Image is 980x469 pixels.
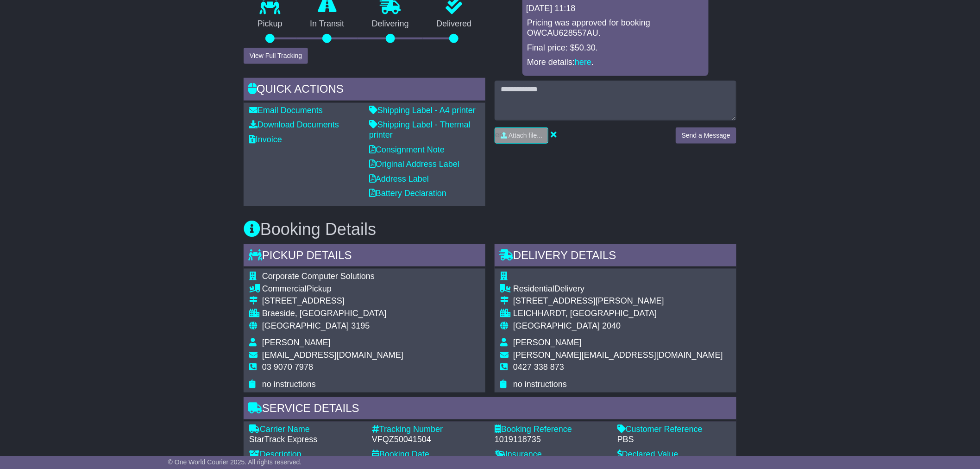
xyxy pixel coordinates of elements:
p: More details: . [527,57,704,68]
p: In Transit [296,19,358,29]
a: Consignment Note [369,145,445,154]
a: Email Documents [249,106,323,115]
span: no instructions [262,380,316,389]
span: 0427 338 873 [513,362,564,372]
div: Pickup Details [244,244,485,269]
span: Commercial [262,284,307,293]
div: [STREET_ADDRESS][PERSON_NAME] [513,296,723,306]
span: [PERSON_NAME] [262,338,331,347]
p: Delivering [358,19,423,29]
span: [PERSON_NAME][EMAIL_ADDRESS][DOMAIN_NAME] [513,350,723,360]
span: Residential [513,284,554,293]
span: [PERSON_NAME] [513,338,582,347]
span: 2040 [602,321,621,330]
a: Original Address Label [369,159,459,169]
span: Corporate Computer Solutions [262,272,375,281]
div: Booking Date [372,450,485,460]
div: Description [249,450,363,460]
div: Pickup [262,284,403,294]
div: [DATE] 11:18 [526,4,705,14]
a: Address Label [369,174,429,184]
a: Shipping Label - Thermal printer [369,120,471,139]
div: Quick Actions [244,78,485,103]
h3: Booking Details [244,220,736,239]
div: 1019118735 [495,435,608,445]
div: Insurance [495,450,608,460]
p: Delivered [423,19,486,29]
div: PBS [617,435,731,445]
p: Final price: $50.30. [527,43,704,53]
a: Download Documents [249,120,339,129]
span: [GEOGRAPHIC_DATA] [262,321,349,330]
span: no instructions [513,380,567,389]
button: View Full Tracking [244,48,308,64]
div: Delivery Details [495,244,736,269]
p: Pricing was approved for booking OWCAU628557AU. [527,18,704,38]
span: [GEOGRAPHIC_DATA] [513,321,600,330]
div: Declared Value [617,450,731,460]
a: Shipping Label - A4 printer [369,106,476,115]
div: Tracking Number [372,425,485,435]
div: Customer Reference [617,425,731,435]
button: Send a Message [676,127,736,144]
span: 03 9070 7978 [262,362,313,372]
a: here [575,57,591,67]
a: Invoice [249,135,282,144]
a: Battery Declaration [369,189,446,198]
div: Delivery [513,284,723,294]
span: 3195 [351,321,370,330]
span: [EMAIL_ADDRESS][DOMAIN_NAME] [262,350,403,360]
p: Pickup [244,19,296,29]
div: Braeside, [GEOGRAPHIC_DATA] [262,309,403,319]
div: LEICHHARDT, [GEOGRAPHIC_DATA] [513,309,723,319]
div: Booking Reference [495,425,608,435]
div: VFQZ50041504 [372,435,485,445]
div: Carrier Name [249,425,363,435]
div: [STREET_ADDRESS] [262,296,403,306]
span: © One World Courier 2025. All rights reserved. [168,458,302,466]
div: StarTrack Express [249,435,363,445]
div: Service Details [244,397,736,422]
